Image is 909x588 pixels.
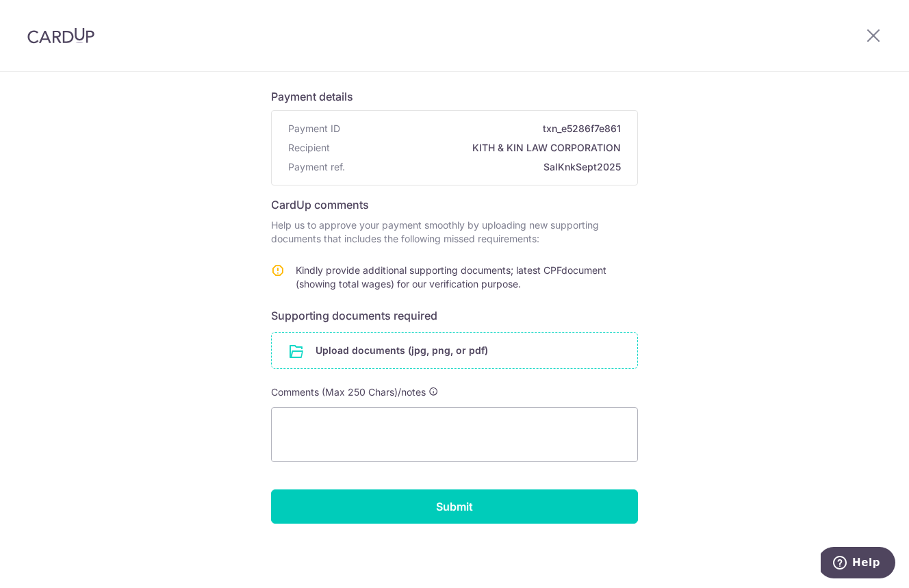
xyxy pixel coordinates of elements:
span: Comments (Max 250 Chars)/notes [271,386,426,398]
span: KITH & KIN LAW CORPORATION [335,141,621,155]
span: SalKnkSept2025 [350,160,621,174]
input: Submit [271,489,638,524]
span: Payment ref. [288,160,345,174]
span: Recipient [288,141,330,155]
span: Payment ID [288,122,340,136]
h6: Supporting documents required [271,307,638,324]
img: CardUp [27,27,94,44]
span: txn_e5286f7e861 [346,122,621,136]
h6: CardUp comments [271,196,638,213]
p: Help us to approve your payment smoothly by uploading new supporting documents that includes the ... [271,218,638,246]
iframe: Opens a widget where you can find more information [821,547,895,581]
span: Kindly provide additional supporting documents; latest CPFdocument (showing total wages) for our ... [296,264,606,290]
h6: Payment details [271,88,638,105]
div: Upload documents (jpg, png, or pdf) [271,332,638,369]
